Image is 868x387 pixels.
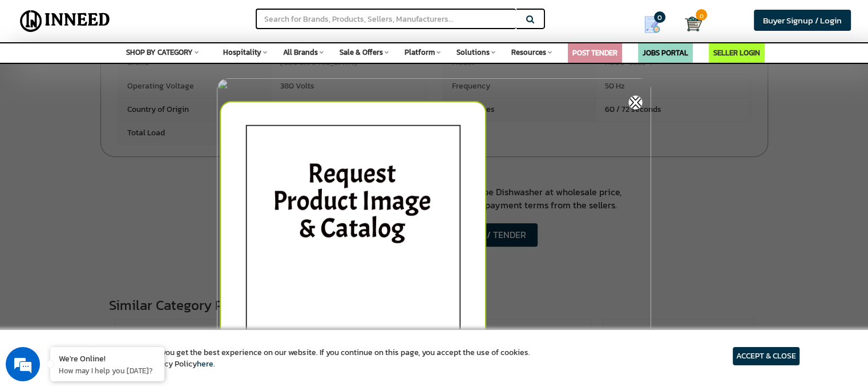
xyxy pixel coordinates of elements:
span: Platform [405,47,435,58]
span: SHOP BY CATEGORY [126,47,193,58]
a: Buyer Signup / Login [754,10,851,31]
em: Driven by SalesIQ [90,249,145,257]
img: Show My Quotes [644,16,661,33]
img: logo_Zg8I0qSkbAqR2WFHt3p6CTuqpyXMFPubPcD2OT02zFN43Cy9FUNNG3NEPhM_Q1qe_.png [19,68,48,75]
input: Search for Brands, Products, Sellers, Manufacturers... [256,9,516,29]
span: Solutions [457,47,490,58]
img: inneed-close-icon.png [628,95,643,110]
a: my Quotes 0 [628,11,685,38]
img: Cart [685,15,702,33]
div: We're Online! [59,353,156,364]
img: Inneed.Market [15,7,115,35]
span: All Brands [283,47,318,58]
a: here [197,358,213,370]
span: Buyer Signup / Login [763,14,842,27]
article: ACCEPT & CLOSE [733,347,800,365]
a: JOBS PORTAL [643,47,688,58]
a: SELLER LOGIN [713,47,760,58]
a: Cart 0 [685,11,693,37]
span: Hospitality [223,47,261,58]
p: How may I help you today? [59,365,156,376]
span: Sale & Offers [340,47,383,58]
div: Minimize live chat window [187,6,215,33]
article: We use cookies to ensure you get the best experience on our website. If you continue on this page... [68,347,530,370]
span: 0 [654,11,665,23]
a: POST TENDER [572,47,617,58]
textarea: Type your message and hit 'Enter' [6,262,217,302]
img: salesiqlogo_leal7QplfZFryJ6FIlVepeu7OftD7mt8q6exU6-34PB8prfIgodN67KcxXM9Y7JQ_.png [79,250,87,257]
div: Chat with us now [59,64,192,79]
span: Resources [511,47,546,58]
span: 0 [696,9,707,21]
span: We're online! [66,119,158,234]
img: inneed-image-na.png [220,101,486,386]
